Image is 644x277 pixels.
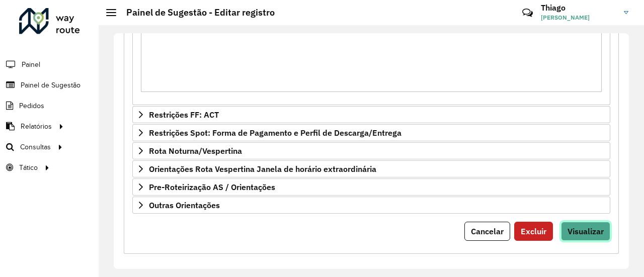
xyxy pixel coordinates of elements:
[132,178,610,196] a: Pre-Roteirização AS / Orientações
[568,226,604,236] span: Visualizar
[132,197,610,214] a: Outras Orientações
[149,147,242,155] span: Rota Noturna/Vespertina
[149,111,219,119] span: Restrições FF: ACT
[541,13,616,22] span: [PERSON_NAME]
[471,226,504,236] span: Cancelar
[514,222,553,241] button: Excluir
[149,183,275,191] span: Pre-Roteirização AS / Orientações
[20,142,51,152] span: Consultas
[149,129,401,137] span: Restrições Spot: Forma de Pagamento e Perfil de Descarga/Entrega
[19,162,38,173] span: Tático
[149,201,220,209] span: Outras Orientações
[116,7,275,18] h2: Painel de Sugestão - Editar registro
[132,160,610,177] a: Orientações Rota Vespertina Janela de horário extraordinária
[464,222,510,241] button: Cancelar
[132,142,610,159] a: Rota Noturna/Vespertina
[149,165,376,173] span: Orientações Rota Vespertina Janela de horário extraordinária
[521,226,546,236] span: Excluir
[22,59,40,70] span: Painel
[19,101,44,111] span: Pedidos
[541,3,616,13] h3: Thiago
[561,222,610,241] button: Visualizar
[132,106,610,123] a: Restrições FF: ACT
[21,80,80,90] span: Painel de Sugestão
[132,124,610,141] a: Restrições Spot: Forma de Pagamento e Perfil de Descarga/Entrega
[517,2,538,24] a: Contato Rápido
[21,121,52,132] span: Relatórios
